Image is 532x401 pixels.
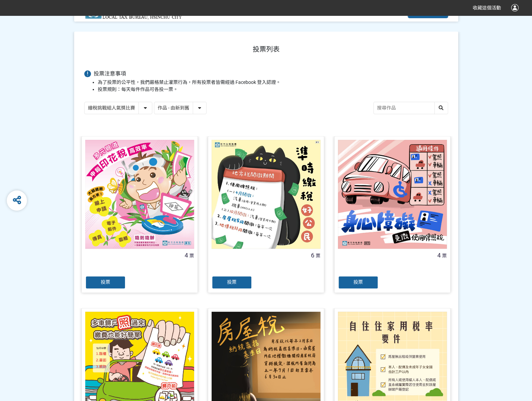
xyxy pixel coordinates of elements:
[227,279,237,285] span: 投票
[208,136,324,293] a: 6票投票
[437,252,441,259] span: 4
[84,45,448,53] h1: 投票列表
[374,102,448,114] input: 搜尋作品
[189,253,194,258] span: 票
[473,5,501,10] span: 收藏這個活動
[316,253,320,258] span: 票
[98,86,448,93] li: 投票規則：每天每件作品可各投一票。
[353,279,363,285] span: 投票
[98,79,448,86] li: 為了投票的公平性，我們嚴格禁止灌票行為，所有投票者皆需經過 Facebook 登入認證。
[185,252,188,259] span: 4
[311,252,314,259] span: 6
[442,253,447,258] span: 票
[82,136,198,293] a: 4票投票
[94,70,126,77] span: 投票注意事項
[101,279,110,285] span: 投票
[334,136,450,293] a: 4票投票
